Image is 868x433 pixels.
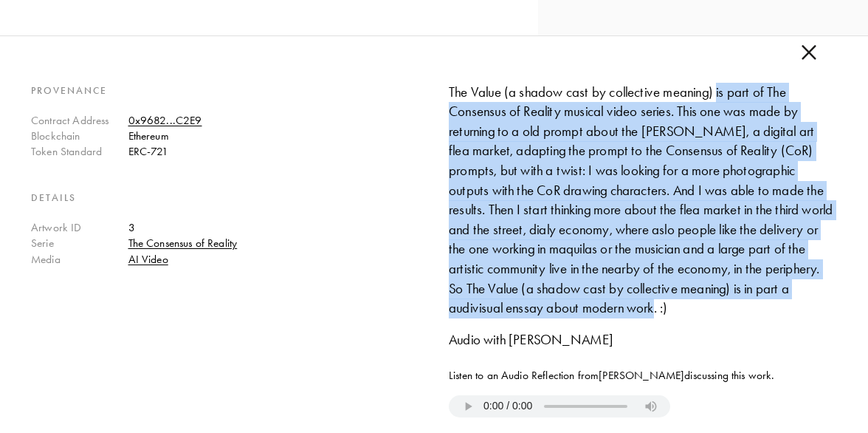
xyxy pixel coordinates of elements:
[31,252,128,267] div: Media
[128,144,420,160] div: ERC-721
[31,190,419,205] h4: Details
[31,129,128,144] div: Blockchain
[31,220,128,236] div: Artwork ID
[31,83,419,98] h4: Provenance
[449,368,837,383] span: Listen to an Audio Reflection from [PERSON_NAME] discussing this work.
[802,44,816,61] img: cross.b43b024a.svg
[31,113,128,129] div: Contract Address
[128,220,420,236] div: 3
[128,114,202,127] a: 0x9682...C2E9
[128,129,420,144] div: Ethereum
[128,236,238,250] a: The Consensus of Reality
[31,236,128,251] div: Serie
[449,330,837,350] div: Audio with [PERSON_NAME]
[31,144,128,160] div: Token Standard
[449,83,837,318] div: The Value (a shadow cast by collective meaning) is part of The Consensus of Reality musical video...
[128,253,168,266] a: AI Video
[449,395,670,417] audio: https://storage.googleapis.com/fellowship-2022/dailies-2/audio/canek-zapata-the-consensus-of-real...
